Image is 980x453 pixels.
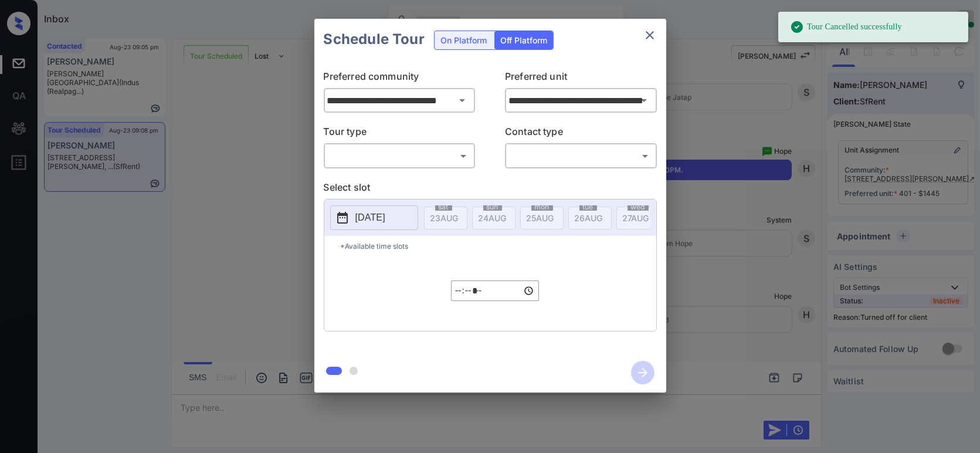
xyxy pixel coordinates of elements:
[451,256,539,325] div: off-platform-time-select
[341,236,656,256] p: *Available time slots
[324,180,657,199] p: Select slot
[494,31,553,49] div: Off Platform
[355,211,385,225] p: [DATE]
[505,124,657,143] p: Contact type
[636,92,652,109] button: Open
[324,69,476,88] p: Preferred community
[790,15,902,39] div: Tour Cancelled successfully
[454,92,470,109] button: Open
[435,31,493,49] div: On Platform
[638,23,662,47] button: close
[505,69,657,88] p: Preferred unit
[314,19,434,60] h2: Schedule Tour
[324,124,476,143] p: Tour type
[330,205,418,230] button: [DATE]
